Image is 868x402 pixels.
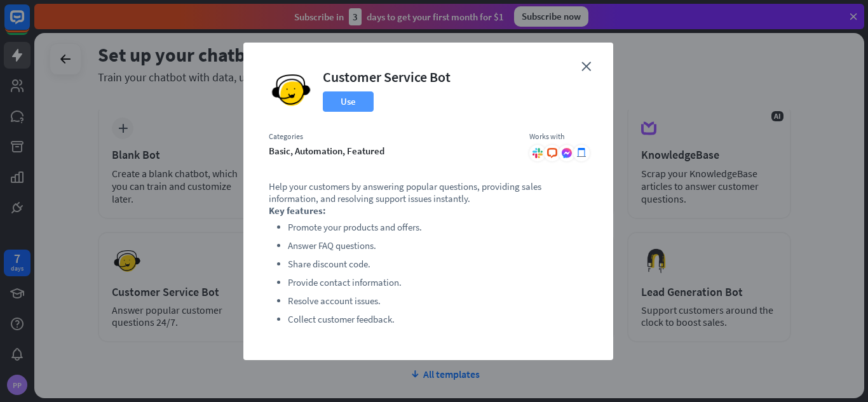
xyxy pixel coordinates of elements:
button: Open LiveChat chat widget [10,5,48,43]
li: Resolve account issues. [288,293,588,309]
p: Help your customers by answering popular questions, providing sales information, and resolving su... [269,180,588,204]
li: Promote your products and offers. [288,220,588,235]
strong: Key features: [269,204,326,217]
div: Categories [269,131,517,142]
li: Collect customer feedback. [288,312,588,327]
li: Answer FAQ questions. [288,238,588,253]
img: Customer Service Bot [269,68,313,112]
div: basic, automation, featured [269,145,517,157]
button: Use [323,91,374,112]
li: Share discount code. [288,257,588,272]
div: Works with [529,131,588,142]
i: close [581,62,591,71]
li: Provide contact information. [288,275,588,290]
div: Customer Service Bot [323,68,451,86]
